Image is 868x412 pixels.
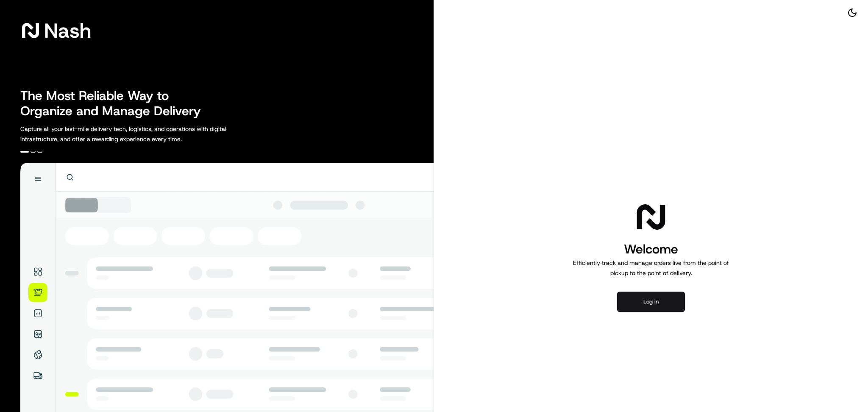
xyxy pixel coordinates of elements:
[20,88,210,119] h2: The Most Reliable Way to Organize and Manage Delivery
[44,22,91,39] span: Nash
[570,258,732,278] p: Efficiently track and manage orders live from the point of pickup to the point of delivery.
[570,241,732,258] h1: Welcome
[617,292,685,312] button: Log in
[20,124,264,144] p: Capture all your last-mile delivery tech, logistics, and operations with digital infrastructure, ...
